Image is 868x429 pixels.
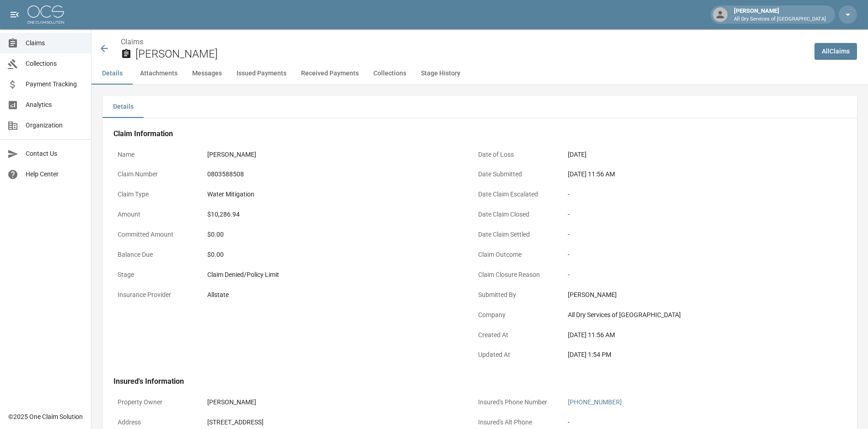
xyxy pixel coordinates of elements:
p: Committed Amount [113,226,196,244]
div: 0803588508 [207,169,459,179]
p: Amount [113,206,196,223]
p: Updated At [474,346,556,364]
div: details tabs [102,96,857,118]
p: All Dry Services of [GEOGRAPHIC_DATA] [734,16,826,23]
p: Date Claim Settled [474,226,556,244]
span: Collections [26,59,84,69]
div: - [568,250,819,260]
p: Claim Outcome [474,246,556,264]
a: Claims [121,37,143,46]
p: Submitted By [474,286,556,304]
button: Details [92,63,133,85]
div: [PERSON_NAME] [568,290,819,300]
div: - [568,210,819,219]
div: $0.00 [207,230,459,239]
div: anchor tabs [92,63,868,85]
p: Claim Type [113,185,196,203]
div: © 2025 One Claim Solution [8,412,83,421]
p: Date Submitted [474,165,556,183]
span: Help Center [26,169,84,179]
p: Claim Closure Reason [474,266,556,284]
h4: Claim Information [113,129,824,138]
div: $10,286.94 [207,210,459,219]
div: - [568,230,819,239]
div: - [568,418,819,427]
span: Organization [26,121,84,130]
button: Attachments [133,63,185,85]
button: Messages [185,63,229,85]
a: [PHONE_NUMBER] [568,398,622,406]
p: Name [113,146,196,164]
p: Created At [474,326,556,344]
div: [DATE] 11:56 AM [568,330,819,340]
div: [PERSON_NAME] [207,150,459,159]
div: - [568,190,819,199]
div: Claim Denied/Policy Limit [207,270,459,280]
div: [DATE] [568,150,819,159]
p: Date of Loss [474,146,556,164]
button: Issued Payments [229,63,294,85]
button: Details [102,96,144,118]
div: $0.00 [207,250,459,260]
div: [STREET_ADDRESS] [207,418,459,427]
p: Claim Number [113,165,196,183]
a: AllClaims [814,43,857,60]
p: Insurance Provider [113,286,196,304]
button: Collections [366,63,414,85]
img: ocs-logo-white-transparent.png [27,5,64,24]
button: Stage History [414,63,468,85]
div: - [568,270,819,280]
button: open drawer [5,5,24,24]
p: Date Claim Escalated [474,185,556,203]
p: Stage [113,266,196,284]
p: Insured's Phone Number [474,393,556,411]
p: Company [474,306,556,324]
div: All Dry Services of [GEOGRAPHIC_DATA] [568,310,819,320]
div: [DATE] 11:56 AM [568,169,819,179]
p: Balance Due [113,246,196,264]
span: Payment Tracking [26,79,84,89]
h4: Insured's Information [113,377,824,386]
nav: breadcrumb [121,37,807,48]
p: Date Claim Closed [474,206,556,223]
div: Allstate [207,290,459,300]
div: Water Mitigation [207,190,459,199]
p: Property Owner [113,393,196,411]
span: Contact Us [26,149,84,159]
h2: [PERSON_NAME] [135,48,807,61]
span: Claims [26,38,84,48]
div: [PERSON_NAME] [207,397,459,407]
button: Received Payments [294,63,366,85]
div: [DATE] 1:54 PM [568,350,819,360]
span: Analytics [26,100,84,110]
div: [PERSON_NAME] [730,6,830,23]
